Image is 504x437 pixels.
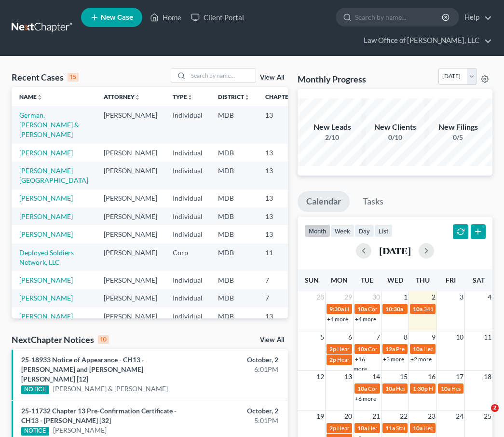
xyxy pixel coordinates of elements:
span: Hearing on Scope of Stay [345,305,407,313]
span: 10a [413,424,422,432]
iframe: Intercom live chat [471,404,494,427]
td: Individual [165,289,210,307]
span: 16 [427,371,436,382]
a: [PERSON_NAME] [19,212,73,220]
a: [PERSON_NAME] [19,149,73,157]
a: Typeunfold_more [173,93,193,100]
td: [PERSON_NAME] [96,271,165,289]
div: 6:01PM [199,365,278,374]
a: +6 more [355,395,376,402]
span: 19 [315,410,325,422]
a: [PERSON_NAME][GEOGRAPHIC_DATA] [19,166,88,184]
span: 11 [483,331,492,343]
span: 24 [455,410,464,422]
td: 13 [258,207,306,225]
td: Individual [165,225,210,243]
td: MDB [210,225,258,243]
div: October, 2 [199,406,278,416]
td: [PERSON_NAME] [96,307,165,325]
span: 3 [459,291,464,303]
span: 10a [441,385,450,392]
div: 0/10 [361,133,429,142]
span: Confirmation hearing for [PERSON_NAME] [368,345,477,353]
a: +4 more [327,315,348,323]
span: 15 [399,371,409,382]
span: Hearing for [PERSON_NAME] [368,424,443,432]
td: [PERSON_NAME] [96,106,165,143]
a: 25-18933 Notice of Appearance - CH13 - [PERSON_NAME] and [PERSON_NAME] [PERSON_NAME] [12] [21,355,144,383]
a: +4 more [355,315,376,323]
i: unfold_more [135,95,140,100]
span: 2p [329,356,336,363]
span: Status Conference for [396,424,451,432]
td: Individual [165,190,210,207]
i: unfold_more [187,95,193,100]
span: 29 [343,291,353,303]
span: 10a [413,305,422,313]
div: New Leads [299,122,366,133]
span: Hearing for [PERSON_NAME] [423,345,499,353]
td: MDB [210,289,258,307]
td: Individual [165,144,210,162]
a: Chapterunfold_more [265,93,298,100]
span: 10a [385,385,395,392]
a: [PERSON_NAME] [53,425,107,435]
td: Individual [165,106,210,143]
a: [PERSON_NAME] [19,276,73,284]
td: MDB [210,207,258,225]
a: 25-11732 Chapter 13 Pre-Confirmation Certificate - CH13 - [PERSON_NAME] [32] [21,407,177,424]
span: 18 [483,371,492,382]
div: October, 2 [199,355,278,365]
span: 7 [375,331,381,343]
span: Wed [387,276,403,284]
span: Sat [473,276,485,284]
span: 341(a) Meeting for [423,305,471,313]
td: [PERSON_NAME] [96,225,165,243]
a: +16 more [354,355,367,372]
span: 2 [491,404,499,412]
span: 17 [455,371,464,382]
span: 28 [315,291,325,303]
span: Hearing for [PERSON_NAME] [337,356,412,363]
a: Help [460,9,492,26]
span: 12a [385,345,395,353]
div: 2/10 [299,133,366,142]
td: [PERSON_NAME] [96,207,165,225]
span: Sun [305,276,319,284]
a: View All [260,337,284,343]
a: Law Office of [PERSON_NAME], LLC [359,32,492,49]
a: [PERSON_NAME] [19,230,73,238]
span: 12 [315,371,325,382]
a: +2 more [410,355,432,363]
span: 10a [357,385,367,392]
button: day [354,224,374,237]
span: Hearing for [PERSON_NAME] [337,345,412,353]
span: Mon [331,276,348,284]
a: Nameunfold_more [19,93,42,100]
td: 13 [258,190,306,207]
span: 21 [371,410,381,422]
span: 1:30p [413,385,428,392]
div: Recent Cases [12,71,79,83]
span: Hearing for [PERSON_NAME] [396,385,471,392]
td: MDB [210,106,258,143]
td: [PERSON_NAME] [96,244,165,271]
span: 6 [347,331,353,343]
td: 11 [258,244,306,271]
span: 8 [403,331,409,343]
span: 14 [371,371,381,382]
td: [PERSON_NAME] [96,144,165,162]
button: list [374,224,393,237]
span: Thu [416,276,430,284]
div: NOTICE [21,385,49,394]
span: 23 [427,410,436,422]
span: 4 [487,291,492,303]
span: Hearing for [PERSON_NAME] [423,424,499,432]
a: Home [145,9,186,26]
span: Pre-Status Report [396,345,441,353]
span: 20 [343,410,353,422]
td: 13 [258,225,306,243]
span: Hearing for [PERSON_NAME] [337,424,412,432]
span: 10a [357,345,367,353]
td: Corp [165,244,210,271]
